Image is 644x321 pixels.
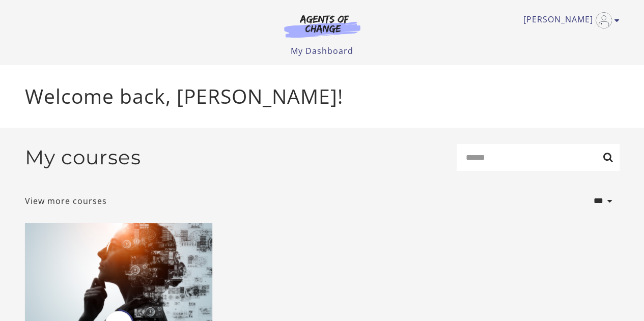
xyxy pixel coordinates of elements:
[291,45,353,56] a: My Dashboard
[25,195,107,207] a: View more courses
[523,12,614,28] a: Toggle menu
[273,14,371,38] img: Agents of Change Logo
[25,81,620,111] p: Welcome back, [PERSON_NAME]!
[25,145,141,169] h2: My courses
